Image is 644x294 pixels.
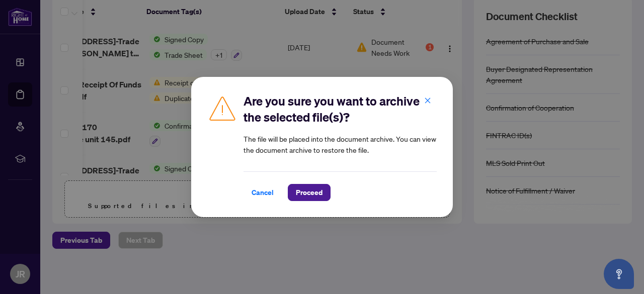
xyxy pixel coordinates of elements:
[244,133,437,155] article: The file will be placed into the document archive. You can view the document archive to restore t...
[244,184,282,201] button: Cancel
[604,259,634,289] button: Open asap
[207,93,237,123] img: Caution Icon
[296,184,323,201] span: Proceed
[252,184,274,201] span: Cancel
[424,97,431,104] span: close
[244,93,437,125] h2: Are you sure you want to archive the selected file(s)?
[288,184,331,201] button: Proceed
